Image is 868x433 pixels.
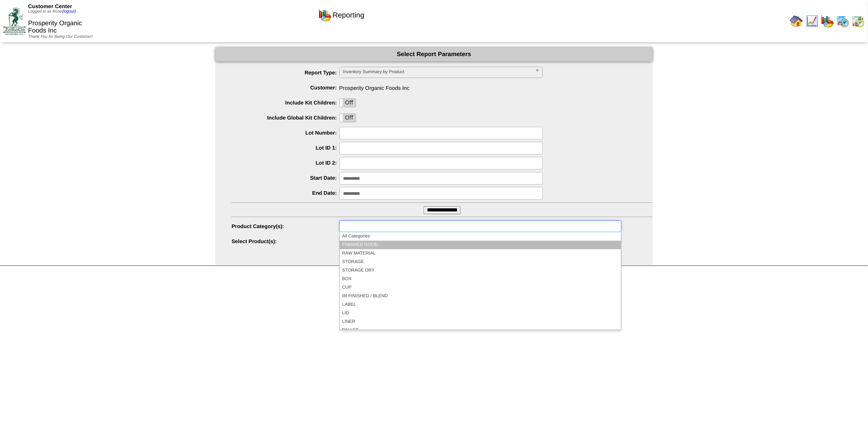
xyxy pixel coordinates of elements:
label: Lot ID 1: [232,145,339,151]
a: (logout) [62,9,76,14]
label: Lot Number: [232,130,339,136]
li: PALLET [340,326,621,335]
label: Lot ID 2: [232,160,339,166]
label: Off [340,99,356,107]
img: graph.gif [821,15,834,28]
label: Include Global Kit Children: [232,115,339,121]
li: FINISHED GOOD [340,241,621,249]
li: IM FINISHED / BLEND [340,292,621,300]
img: home.gif [790,15,803,28]
img: graph.gif [318,9,331,22]
img: calendarprod.gif [836,15,849,28]
span: Reporting [332,11,364,20]
li: RAW MATERIAL [340,249,621,258]
li: STORAGE DRY [340,266,621,275]
div: Select Report Parameters [215,47,653,61]
span: Prosperity Organic Foods Inc [28,20,82,34]
label: End Date: [232,190,339,196]
label: Start Date: [232,175,339,181]
img: ZoRoCo_Logo(Green%26Foil)%20jpg.webp [3,7,26,35]
span: Inventory Summary by Product [343,67,532,77]
img: calendarinout.gif [852,15,865,28]
span: Prosperity Organic Foods Inc [232,82,653,91]
label: Include Kit Children: [232,100,339,106]
div: OnOff [339,113,356,122]
span: Logged in as Rcoe [28,9,76,14]
label: Select Product(s): [232,238,339,244]
label: Customer: [232,85,339,91]
label: Product Category(s): [232,223,339,229]
li: CUP [340,283,621,292]
label: Off [340,114,356,122]
span: Customer Center [28,3,72,9]
span: Thank You for Being Our Customer! [28,35,93,39]
div: OnOff [339,98,356,107]
label: Report Type: [232,70,339,76]
li: All Categories [340,232,621,241]
img: line_graph.gif [805,15,818,28]
li: BOX [340,275,621,283]
li: LID [340,309,621,318]
li: STORAGE [340,258,621,266]
li: LINER [340,318,621,326]
li: LABEL [340,300,621,309]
